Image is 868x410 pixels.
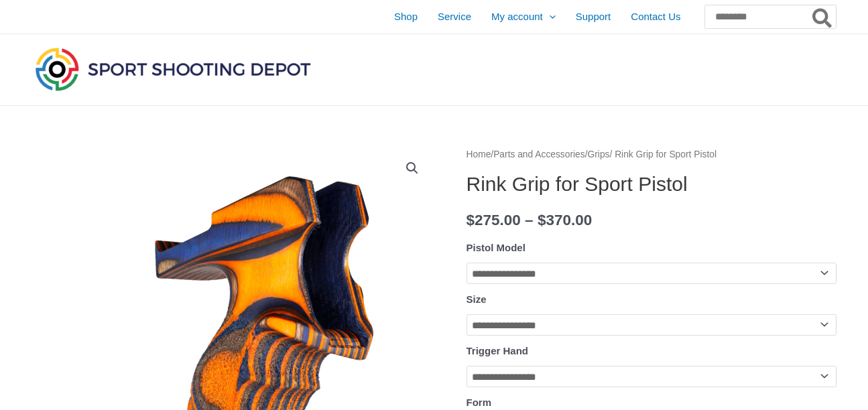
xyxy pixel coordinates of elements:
a: Home [467,149,491,159]
label: Pistol Model [467,242,525,253]
span: $ [467,212,475,228]
img: Sport Shooting Depot [32,44,314,94]
button: Search [810,5,836,28]
span: – [525,212,534,228]
label: Form [467,397,492,408]
a: View full-screen image gallery [400,156,424,180]
bdi: 370.00 [538,212,592,228]
nav: Breadcrumb [467,146,836,163]
a: Parts and Accessories [493,149,585,159]
a: Grips [588,149,610,159]
label: Size [467,293,487,305]
span: $ [538,212,546,228]
bdi: 275.00 [467,212,521,228]
label: Trigger Hand [467,345,529,356]
h1: Rink Grip for Sport Pistol [467,172,836,196]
